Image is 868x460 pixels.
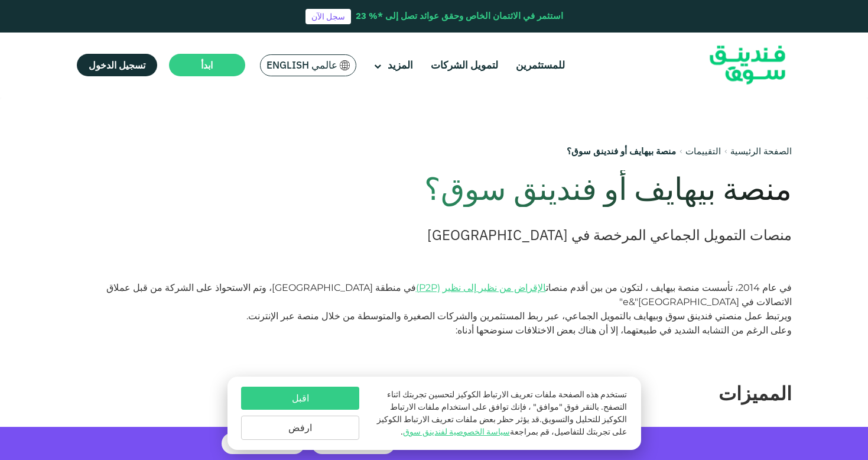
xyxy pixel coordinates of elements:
h1: منصة بيهايف أو فندينق سوق؟ [220,170,792,207]
span: في منطقة [GEOGRAPHIC_DATA]، وتم الاستحواذ على الشركة من قبل عملاق الاتصالات في [GEOGRAPHIC_DATA] [106,282,792,307]
a: سجل الآن [305,9,351,24]
a: لتمويل الشركات [428,56,501,75]
a: تسجيل الدخول [77,54,157,76]
span: . [246,310,248,322]
span: ، لتكون من بين أقدم منصات [443,282,648,293]
span: المزيد [388,59,413,72]
p: تستخدم هذه الصفحة ملفات تعريف الارتباط الكوكيز لتحسين تجربتك اثناء التصفح. بالنقر فوق "موافق" ، ف... [371,388,626,438]
a: الإقراض من نظير إلى نظير [443,282,546,293]
a: قدّم طلب التمويل [222,433,305,454]
span: للتفاصيل، قم بمراجعة . [401,426,584,437]
img: SA Flag [340,60,350,70]
a: (P2P) [416,282,440,293]
span: ابدأ [201,59,213,71]
button: ارفض [241,416,359,440]
span: في عام 2014، تأسست منصة بيهايف [651,282,792,293]
div: منصة بيهايف أو فندينق سوق؟ [567,145,676,158]
a: للمستثمرين [513,56,568,75]
a: سياسة الخصوصية لفندينق سوق [403,426,510,437]
button: اقبل [241,387,359,410]
span: "e&" [619,296,638,307]
img: Logo [690,35,805,95]
span: وعلى الرغم من التشابه الشديد في طبيعتهما، إلا أن هناك بعض الاختلافات سنوضحها أدناه: [456,325,792,336]
span: تسجيل الدخول [89,59,145,71]
a: الصفحة الرئيسية [730,145,792,157]
span: قد يؤثر حظر بعض ملفات تعريف الارتباط الكوكيز على تجربتك [377,414,627,437]
a: التقييمات [685,145,721,157]
div: استثمر في الائتمان الخاص وحقق عوائد تصل إلى *% 23 [356,9,563,23]
h2: منصات التمويل الجماعي المرخصة في [GEOGRAPHIC_DATA] [220,225,792,245]
span: ويرتبط عمل منصتي فندينق سوق وبيهايف بالتمويل الجماعي، عبر ربط المستثمرين والشركات الصغيرة والمتوس... [248,310,792,322]
span: عالمي English [266,59,337,72]
span: المميزات [719,381,792,406]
